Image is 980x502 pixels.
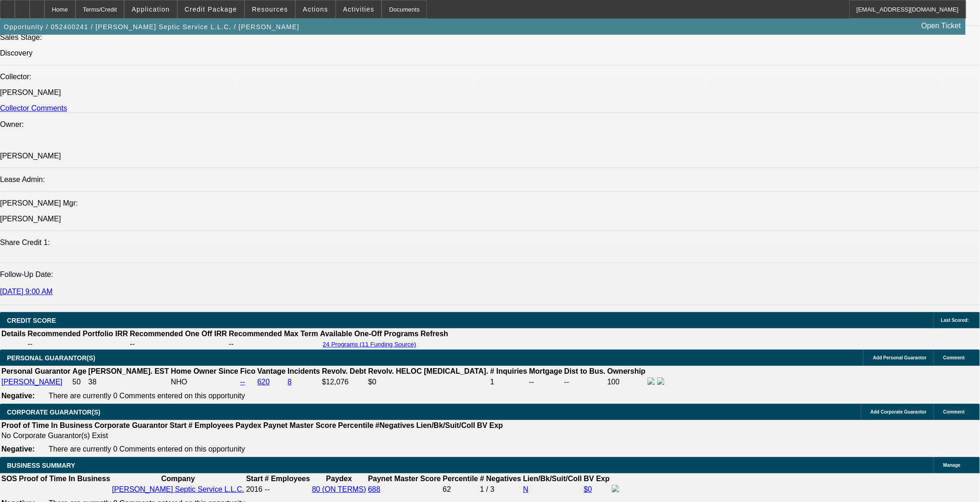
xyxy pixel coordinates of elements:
[529,377,563,387] td: --
[236,421,262,429] b: Paydex
[490,377,528,387] td: 1
[161,475,195,483] b: Company
[19,474,111,483] th: Proof of Time In Business
[88,367,169,375] b: [PERSON_NAME]. EST
[338,421,373,429] b: Percentile
[246,475,263,483] b: Start
[72,377,87,387] td: 50
[368,367,489,375] b: Revolv. HELOC [MEDICAL_DATA].
[288,378,292,386] a: 8
[584,475,610,483] b: BV Exp
[129,329,227,339] th: Recommended One Off IRR
[27,339,128,349] td: --
[265,475,310,483] b: # Employees
[125,0,176,18] button: Application
[1,421,93,430] th: Proof of Time In Business
[368,485,381,493] a: 688
[4,23,300,31] span: Opportunity / 052400241 / [PERSON_NAME] Septic Service L.L.C. / [PERSON_NAME]
[343,6,375,13] span: Activities
[873,355,927,360] span: Add Personal Guarantor
[320,329,420,339] th: Available One-Off Programs
[565,367,606,375] b: Dist to Bus.
[288,367,320,375] b: Incidents
[228,339,319,349] td: --
[320,340,419,348] button: 24 Programs (11 Funding Source)
[188,421,234,429] b: # Employees
[490,367,527,375] b: # Inquiries
[376,421,415,429] b: #Negatives
[529,367,563,375] b: Mortgage
[72,367,86,375] b: Age
[443,485,478,494] div: 62
[88,377,170,387] td: 38
[607,367,646,375] b: Ownership
[871,409,927,414] span: Add Corporate Guarantor
[264,421,336,429] b: Paynet Master Score
[94,421,168,429] b: Corporate Guarantor
[296,0,335,18] button: Actions
[27,329,128,339] th: Recommended Portfolio IRR
[1,392,35,400] b: Negative:
[416,421,475,429] b: Lien/Bk/Suit/Coll
[1,367,70,375] b: Personal Guarantor
[584,485,592,493] a: $0
[564,377,606,387] td: --
[228,329,319,339] th: Recommended Max Term
[477,421,503,429] b: BV Exp
[171,367,239,375] b: Home Owner Since
[178,0,244,18] button: Credit Package
[170,421,186,429] b: Start
[336,0,382,18] button: Activities
[252,6,288,13] span: Resources
[612,485,619,492] img: facebook-icon.png
[1,474,18,483] th: SOS
[312,485,366,493] a: 80 (ON TERMS)
[185,6,237,13] span: Credit Package
[245,0,295,18] button: Resources
[129,339,227,349] td: --
[943,463,961,468] span: Manage
[918,18,965,34] a: Open Ticket
[240,378,245,386] a: --
[943,409,965,414] span: Comment
[321,377,367,387] td: $12,076
[647,377,655,385] img: facebook-icon.png
[1,378,63,386] a: [PERSON_NAME]
[303,6,328,13] span: Actions
[1,445,35,453] b: Negative:
[941,318,969,323] span: Last Scored:
[49,392,245,400] span: There are currently 0 Comments entered on this opportunity
[480,485,521,494] div: 1 / 3
[322,367,366,375] b: Revolv. Debt
[607,377,646,387] td: 100
[1,431,507,440] td: No Corporate Guarantor(s) Exist
[240,367,256,375] b: Fico
[132,6,170,13] span: Application
[49,445,245,453] span: There are currently 0 Comments entered on this opportunity
[258,378,270,386] a: 620
[943,355,965,360] span: Comment
[258,367,286,375] b: Vantage
[7,462,75,469] span: BUSINESS SUMMARY
[523,485,528,493] a: N
[368,475,441,483] b: Paynet Master Score
[112,485,244,493] a: [PERSON_NAME] Septic Service L.L.C.
[326,475,352,483] b: Paydex
[657,377,665,385] img: linkedin-icon.png
[523,475,582,483] b: Lien/Bk/Suit/Coll
[368,377,489,387] td: $0
[1,329,26,339] th: Details
[265,485,270,493] span: --
[7,317,56,324] span: CREDIT SCORE
[170,377,239,387] td: NHO
[245,484,263,495] td: 2016
[7,408,101,416] span: CORPORATE GUARANTOR(S)
[7,354,95,362] span: PERSONAL GUARANTOR(S)
[420,329,449,339] th: Refresh
[480,475,521,483] b: # Negatives
[443,475,478,483] b: Percentile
